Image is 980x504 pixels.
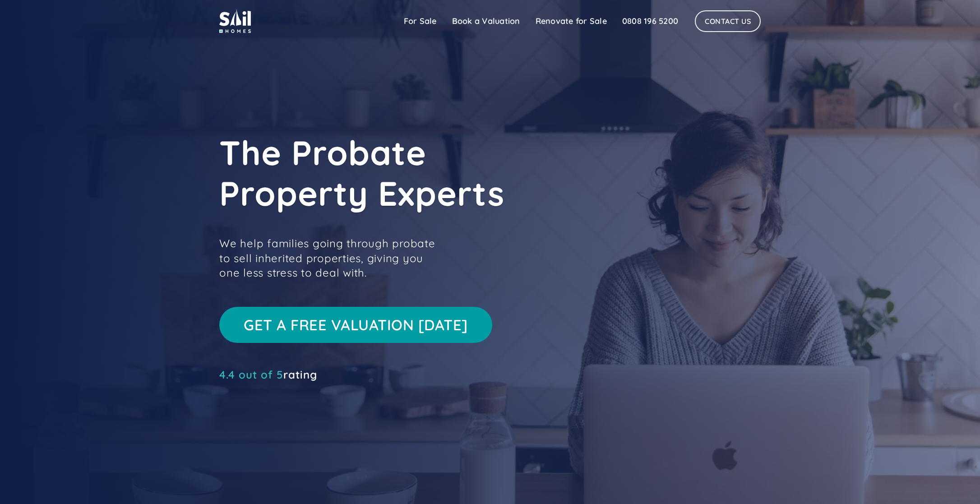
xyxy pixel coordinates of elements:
a: 4.4 out of 5rating [219,370,317,379]
a: 0808 196 5200 [615,12,686,30]
a: Contact Us [695,10,761,32]
img: sail home logo [219,9,251,33]
a: Renovate for Sale [528,12,615,30]
div: rating [219,370,317,379]
p: We help families going through probate to sell inherited properties, giving you one less stress t... [219,236,445,280]
h1: The Probate Property Experts [219,132,625,213]
a: Book a Valuation [444,12,528,30]
a: Get a free valuation [DATE] [219,307,492,342]
span: 4.4 out of 5 [219,368,283,381]
a: For Sale [396,12,444,30]
iframe: Customer reviews powered by Trustpilot [219,384,355,394]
